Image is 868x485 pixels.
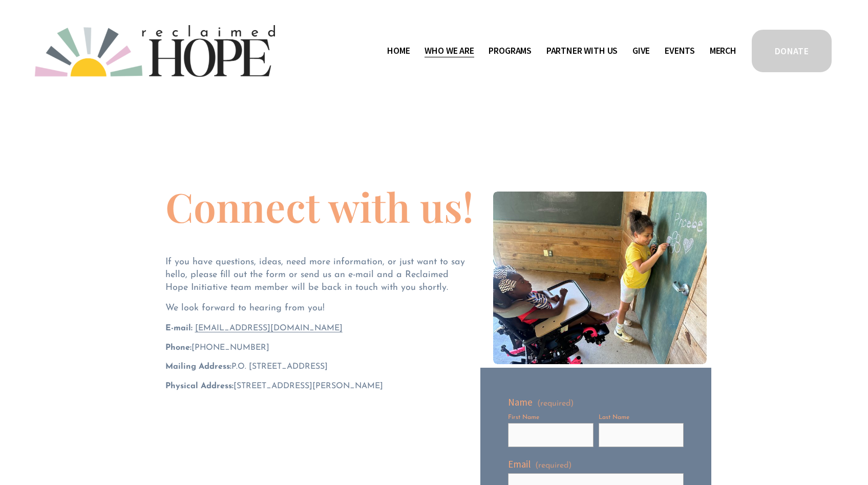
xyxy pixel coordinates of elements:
[750,28,833,74] a: DONATE
[165,186,474,226] h1: Connect with us!
[195,324,343,332] a: [EMAIL_ADDRESS][DOMAIN_NAME]
[508,457,531,471] span: Email
[425,44,474,58] span: Who We Are
[546,43,618,59] a: folder dropdown
[387,43,410,59] a: Home
[665,43,695,59] a: Events
[165,304,325,313] span: We look forward to hearing from you!
[537,399,574,408] span: (required)
[489,43,532,59] a: folder dropdown
[508,413,594,423] div: First Name
[165,382,234,390] strong: Physical Address:
[546,44,618,58] span: Partner With Us
[165,344,192,352] strong: Phone:
[165,363,328,371] span: P.O. [STREET_ADDRESS]
[710,43,736,59] a: Merch
[599,413,684,423] div: Last Name
[165,258,468,292] span: If you have questions, ideas, need more information, or just want to say hello, please fill out t...
[508,395,533,409] span: Name
[165,382,383,390] span: [STREET_ADDRESS][PERSON_NAME]
[165,344,269,352] span: ‪[PHONE_NUMBER]‬
[489,44,532,58] span: Programs
[165,363,231,371] strong: Mailing Address:
[35,25,275,77] img: Reclaimed Hope Initiative
[535,460,571,471] span: (required)
[632,43,650,59] a: Give
[425,43,474,59] a: folder dropdown
[165,324,193,332] strong: E-mail:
